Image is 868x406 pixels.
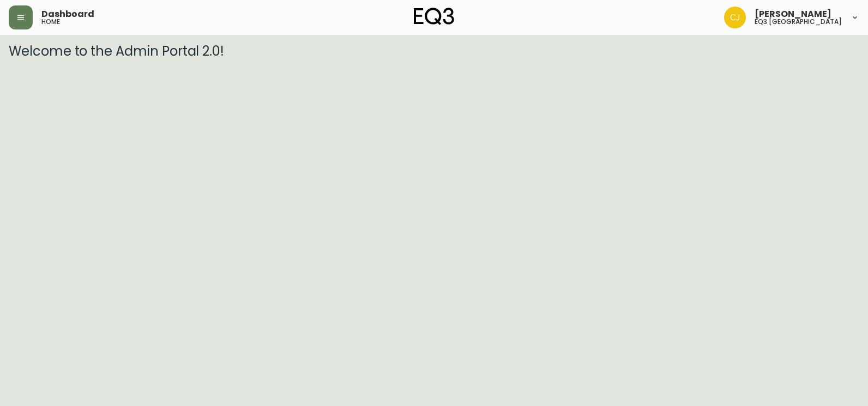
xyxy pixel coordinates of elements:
[9,44,859,59] h3: Welcome to the Admin Portal 2.0!
[724,7,746,28] img: 7836c8950ad67d536e8437018b5c2533
[41,19,60,25] h5: home
[41,10,94,19] span: Dashboard
[755,19,842,25] h5: eq3 [GEOGRAPHIC_DATA]
[755,10,831,19] span: [PERSON_NAME]
[414,8,454,25] img: logo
